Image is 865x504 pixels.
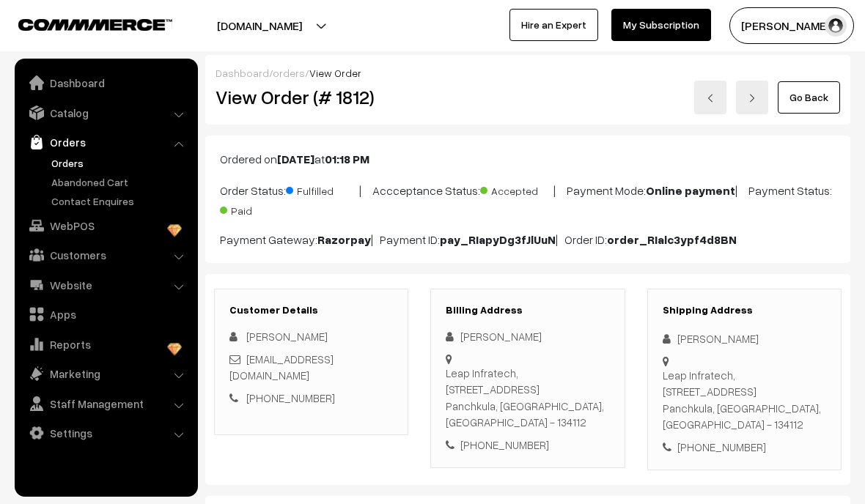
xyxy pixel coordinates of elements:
h3: Customer Details [229,304,393,316]
h3: Billing Address [446,304,609,316]
span: Fulfilled [286,179,359,199]
b: order_RIalc3ypf4d8BN [607,232,737,247]
a: My Subscription [611,9,711,41]
div: Leap Infratech, [STREET_ADDRESS] Panchkula, [GEOGRAPHIC_DATA], [GEOGRAPHIC_DATA] - 134112 [446,365,609,431]
a: Customers [18,242,193,268]
span: Paid [220,199,293,218]
b: Online payment [646,183,735,198]
a: [PHONE_NUMBER] [246,391,335,404]
h3: Shipping Address [663,304,826,316]
h2: View Order (# 1812) [216,86,409,108]
a: Marketing [18,360,193,387]
a: Abandoned Cart [48,174,193,190]
a: Orders [48,155,193,171]
a: COMMMERCE [18,15,147,32]
img: user [825,15,847,37]
img: COMMMERCE [18,19,172,30]
a: Dashboard [18,70,193,96]
b: [DATE] [277,152,314,166]
a: Staff Management [18,390,193,417]
a: WebPOS [18,212,193,239]
p: Payment Gateway: | Payment ID: | Order ID: [220,231,836,248]
a: Go Back [778,81,840,114]
a: Catalog [18,100,193,126]
button: [PERSON_NAME]… [729,7,854,44]
b: pay_RIapyDg3fJlUuN [440,232,556,247]
a: orders [273,67,305,79]
a: Reports [18,331,193,357]
div: [PERSON_NAME] [663,330,826,347]
div: [PHONE_NUMBER] [663,439,826,456]
a: Apps [18,301,193,327]
img: left-arrow.png [706,94,715,103]
p: Order Status: | Accceptance Status: | Payment Mode: | Payment Status: [220,179,836,219]
p: Ordered on at [220,150,836,168]
a: Website [18,272,193,298]
b: 01:18 PM [325,152,369,166]
span: Accepted [480,179,553,199]
div: [PHONE_NUMBER] [446,437,609,453]
div: Leap Infratech, [STREET_ADDRESS] Panchkula, [GEOGRAPHIC_DATA], [GEOGRAPHIC_DATA] - 134112 [663,367,826,433]
span: [PERSON_NAME] [246,330,328,343]
a: Settings [18,420,193,446]
img: right-arrow.png [748,94,757,103]
a: [EMAIL_ADDRESS][DOMAIN_NAME] [229,352,334,382]
div: / / [216,65,840,81]
b: Razorpay [317,232,371,247]
div: [PERSON_NAME] [446,328,609,345]
a: Hire an Expert [509,9,598,41]
a: Contact Enquires [48,193,193,209]
a: Dashboard [216,67,269,79]
span: View Order [309,67,361,79]
a: Orders [18,129,193,155]
button: [DOMAIN_NAME] [166,7,353,44]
